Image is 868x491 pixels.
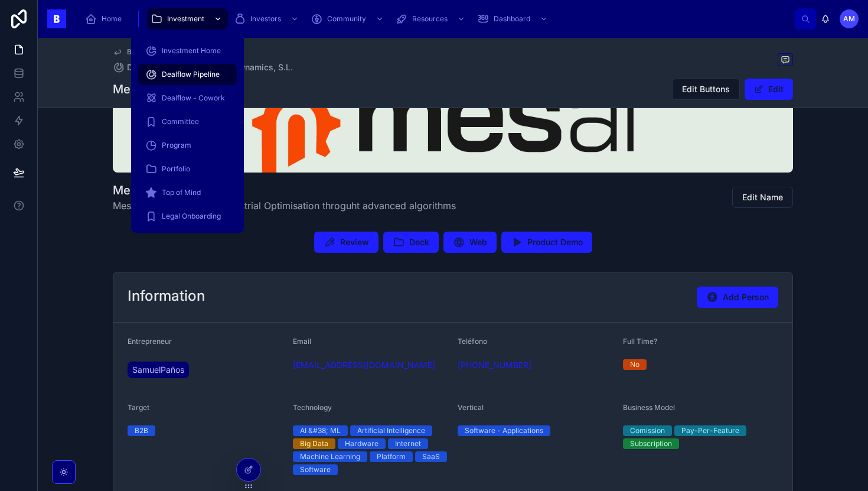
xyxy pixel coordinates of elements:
button: Web [443,232,497,253]
div: scrollable content [76,6,795,32]
a: Program [138,135,237,156]
a: Legal Onboarding [138,206,237,227]
a: [PHONE_NUMBER] [458,359,531,371]
a: Dealflow - Cowork [138,87,237,109]
div: Subscription [630,438,672,449]
span: Product Demo [527,236,583,248]
a: Dealflow Pipeline [138,64,237,85]
a: SamuelPaños [128,362,189,378]
h1: Mesai Dynamics, S.L. [113,182,456,199]
span: Investment [167,14,204,24]
div: Comission [630,425,665,436]
div: Software - Applications [465,425,543,436]
div: Machine Learning [300,451,360,462]
span: Dealflow Pipeline [127,61,196,73]
a: Community [307,8,390,30]
div: B2B [135,425,148,436]
button: Edit Buttons [672,79,740,100]
button: Product Demo [501,232,592,253]
span: Entrepreneur [128,337,172,346]
a: Mesai Dynamics, S.L. [208,61,293,73]
h2: Information [128,287,205,305]
a: [EMAIL_ADDRESS][DOMAIN_NAME] [293,359,435,371]
a: Dashboard [474,8,554,30]
span: Vertical [458,403,484,412]
span: Investors [250,14,281,24]
div: Big Data [300,438,328,449]
span: Deck [409,236,429,248]
h1: Mesai Dynamics, S.L. [113,81,233,97]
a: Committee [138,111,237,132]
span: Add Person [723,291,769,303]
span: AM [843,14,855,24]
span: Business Model [623,403,675,412]
a: Investment [147,8,228,30]
span: Technology [293,403,332,412]
a: Investors [230,8,305,30]
span: Home [102,14,122,24]
div: Platform [377,451,406,462]
span: Committee [162,117,199,126]
span: Investment Home [162,46,221,56]
a: Top of Mind [138,182,237,203]
span: Legal Onboarding [162,212,221,221]
a: Portfolio [138,158,237,180]
a: Back to Dealflow Pipeline [113,47,213,57]
a: Resources [392,8,471,30]
span: Top of Mind [162,188,201,197]
span: Mesai Dynamics, S.L. - Induistrial Optimisation throguht advanced algorithms [113,199,456,213]
span: Dealflow - Cowork [162,93,225,103]
span: Edit Name [742,191,783,203]
div: Pay-Per-Feature [681,425,739,436]
span: Email [293,337,311,346]
span: Back to Dealflow Pipeline [127,47,213,57]
span: Dealflow Pipeline [162,70,220,79]
button: Edit Name [732,187,793,208]
span: Edit Buttons [682,83,730,95]
div: Software [300,464,331,475]
span: Full Time? [623,337,657,346]
a: Dealflow Pipeline [113,61,196,73]
div: Artificial Intelligence [357,425,425,436]
div: SaaS [422,451,440,462]
span: Community [327,14,366,24]
span: Teléfono [458,337,487,346]
span: Dashboard [494,14,530,24]
div: Internet [395,438,421,449]
a: Investment Home [138,40,237,61]
span: Target [128,403,149,412]
div: No [630,359,639,370]
button: Review [314,232,378,253]
span: Review [340,236,369,248]
button: Add Person [697,287,778,308]
span: SamuelPaños [132,364,184,376]
button: Deck [383,232,439,253]
a: Home [81,8,130,30]
span: Web [469,236,487,248]
button: Edit [745,79,793,100]
span: Portfolio [162,164,190,174]
div: AI &#38; ML [300,425,341,436]
div: Hardware [345,438,378,449]
img: App logo [47,9,66,28]
span: Program [162,141,191,150]
span: Resources [412,14,448,24]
